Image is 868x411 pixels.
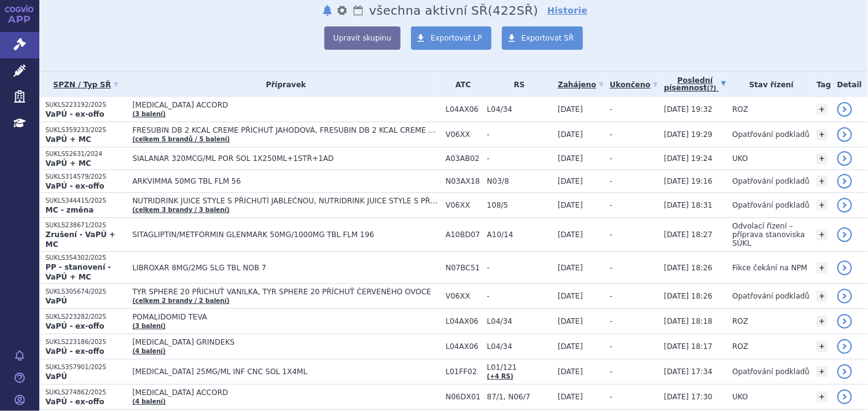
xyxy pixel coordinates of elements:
[610,177,612,186] span: -
[487,342,552,351] span: L04/34
[610,105,612,114] span: -
[610,393,612,401] span: -
[45,135,91,144] strong: VaPÚ + MC
[321,3,334,18] button: notifikace
[487,264,552,272] span: -
[837,364,852,379] a: detail
[445,367,480,376] span: L01FF02
[816,316,827,327] a: +
[132,136,230,143] a: (celkem 5 brandů / 5 balení)
[45,322,104,331] strong: VaPÚ - ex-offo
[45,297,67,305] strong: VaPÚ
[558,177,583,186] span: [DATE]
[664,177,713,186] span: [DATE] 19:16
[837,174,852,189] a: detail
[732,264,807,272] span: Fikce čekání na NPM
[732,222,805,248] span: Odvolací řízení – příprava stanoviska SÚKL
[837,127,852,142] a: detail
[558,76,603,93] a: Zahájeno
[816,176,827,187] a: +
[547,4,588,17] a: Historie
[45,372,67,381] strong: VaPÚ
[816,291,827,302] a: +
[487,130,552,139] span: -
[732,105,748,114] span: ROZ
[445,317,480,326] span: L04AX06
[487,393,552,401] span: 87/1, N06/7
[837,227,852,242] a: detail
[664,292,713,300] span: [DATE] 18:26
[664,230,713,239] span: [DATE] 18:27
[558,264,583,272] span: [DATE]
[610,367,612,376] span: -
[610,342,612,351] span: -
[732,177,810,186] span: Opatřování podkladů
[132,348,165,354] a: (4 balení)
[132,288,439,296] span: TYR SPHERE 20 PŘÍCHUŤ VANILKA, TYR SPHERE 20 PŘÍCHUŤ ČERVENÉHO OVOCE
[664,72,726,97] a: Poslednípísemnost(?)
[610,130,612,139] span: -
[45,110,104,119] strong: VaPÚ - ex-offo
[610,317,612,326] span: -
[488,3,538,18] span: ( SŘ)
[45,76,126,93] a: SPZN / Typ SŘ
[45,101,126,109] p: SUKLS223192/2025
[487,317,552,326] span: L04/34
[132,197,439,205] span: NUTRIDRINK JUICE STYLE S PŘÍCHUTÍ JABLEČNOU, NUTRIDRINK JUICE STYLE S PŘÍCHUTÍ JAHODOVOU, NUTRIDR...
[132,338,439,346] span: [MEDICAL_DATA] GRINDEKS
[45,254,126,262] p: SUKLS354302/2025
[45,347,104,356] strong: VaPÚ - ex-offo
[132,264,439,272] span: LIBROXAR 8MG/2MG SLG TBL NOB 7
[558,230,583,239] span: [DATE]
[816,229,827,240] a: +
[45,182,104,190] strong: VaPÚ - ex-offo
[445,130,480,139] span: V06XX
[445,393,480,401] span: N06DX01
[324,26,401,50] button: Upravit skupinu
[411,26,491,50] a: Exportovat LP
[664,342,713,351] span: [DATE] 18:17
[487,292,552,300] span: -
[481,72,552,97] th: RS
[493,3,517,18] span: 422
[132,177,439,186] span: ARKVIMMA 50MG TBL FLM 56
[664,201,713,209] span: [DATE] 18:31
[431,34,482,42] span: Exportovat LP
[816,366,827,377] a: +
[45,197,126,205] p: SUKLS344415/2025
[126,72,439,97] th: Přípravek
[732,317,748,326] span: ROZ
[732,130,810,139] span: Opatřování podkladů
[487,363,552,372] span: L01/121
[132,101,439,109] span: [MEDICAL_DATA] ACCORD
[558,105,583,114] span: [DATE]
[45,159,91,168] strong: VaPÚ + MC
[558,393,583,401] span: [DATE]
[132,206,229,213] a: (celkem 3 brandy / 3 balení)
[732,292,810,300] span: Opatřování podkladů
[487,105,552,114] span: L04/34
[610,201,612,209] span: -
[45,388,126,397] p: SUKLS274862/2025
[445,105,480,114] span: L04AX06
[45,338,126,346] p: SUKLS223186/2025
[837,389,852,404] a: detail
[664,105,713,114] span: [DATE] 19:32
[45,150,126,159] p: SUKLS52631/2024
[558,154,583,163] span: [DATE]
[132,367,439,376] span: [MEDICAL_DATA] 25MG/ML INF CNC SOL 1X4ML
[816,262,827,273] a: +
[522,34,574,42] span: Exportovat SŘ
[558,130,583,139] span: [DATE]
[610,230,612,239] span: -
[558,317,583,326] span: [DATE]
[664,264,713,272] span: [DATE] 18:26
[664,393,713,401] span: [DATE] 17:30
[664,317,713,326] span: [DATE] 18:18
[45,363,126,372] p: SUKLS357901/2025
[445,154,480,163] span: A03AB02
[816,153,827,164] a: +
[352,3,364,18] a: Lhůty
[369,3,488,18] span: všechna aktivní SŘ
[610,264,612,272] span: -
